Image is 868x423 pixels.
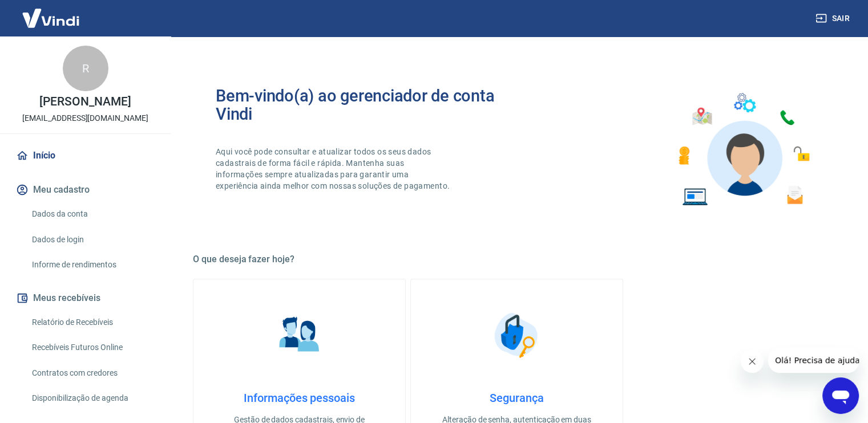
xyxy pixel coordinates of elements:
[14,143,157,168] a: Início
[668,87,818,213] img: Imagem de um avatar masculino com diversos icones exemplificando as funcionalidades do gerenciado...
[193,254,841,265] h5: O que deseja fazer hoje?
[27,361,157,385] a: Contratos com credores
[822,377,859,414] iframe: Botão para abrir a janela de mensagens
[488,307,546,364] img: Segurança
[14,286,157,311] button: Meus recebíveis
[7,8,96,17] span: Olá! Precisa de ajuda?
[27,228,157,251] a: Dados de login
[271,307,328,364] img: Informações pessoais
[63,46,108,91] div: R
[22,112,148,124] p: [EMAIL_ADDRESS][DOMAIN_NAME]
[216,146,452,192] p: Aqui você pode consultar e atualizar todos os seus dados cadastrais de forma fácil e rápida. Mant...
[27,202,157,226] a: Dados da conta
[14,177,157,202] button: Meu cadastro
[429,391,604,405] h4: Segurança
[768,348,859,373] iframe: Mensagem da empresa
[813,8,854,29] button: Sair
[27,253,157,276] a: Informe de rendimentos
[741,350,764,373] iframe: Fechar mensagem
[216,87,517,123] h2: Bem-vindo(a) ao gerenciador de conta Vindi
[27,336,157,359] a: Recebíveis Futuros Online
[14,1,88,35] img: Vindi
[27,387,157,410] a: Disponibilização de agenda
[39,96,131,108] p: [PERSON_NAME]
[27,311,157,334] a: Relatório de Recebíveis
[212,391,387,405] h4: Informações pessoais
